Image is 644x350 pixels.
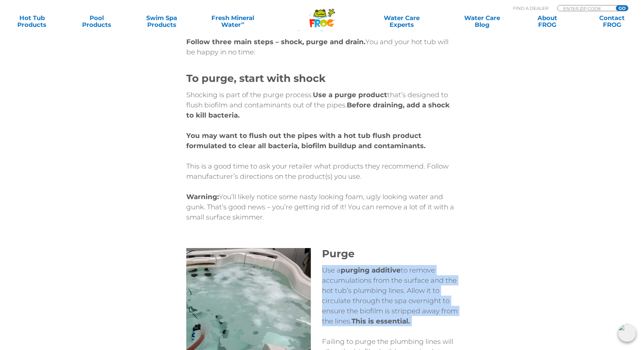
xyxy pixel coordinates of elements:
img: openIcon [618,324,636,342]
a: Water CareBlog [457,15,508,28]
a: PoolProducts [72,15,122,28]
a: Hot TubProducts [7,15,57,28]
strong: Follow three main steps – shock, purge and drain. [186,38,365,46]
sup: ∞ [241,20,244,25]
input: GO [616,5,628,11]
p: Use a to remove accumulations from the surface and the hot tub’s plumbing lines. Allow it to circ... [322,265,458,326]
strong: Warning: [186,193,219,201]
p: You’ll likely notice some nasty looking foam, ugly looking water and gunk. That’s good news – you... [186,192,458,222]
p: This is a good time to ask your retailer what products they recommend. Follow manufacturer’s dire... [186,161,458,181]
a: ContactFROG [587,15,637,28]
strong: You may want to flush out the pipes with a hot tub flush product formulated to clear all bacteria... [186,132,425,150]
a: Water CareExperts [361,15,443,28]
strong: Use a purge product [313,91,387,99]
p: Shocking is part of the purge process. that’s designed to flush biofilm and contaminants out of t... [186,90,458,120]
a: AboutFROG [522,15,572,28]
a: Swim SpaProducts [136,15,187,28]
a: Fresh MineralWater∞ [201,15,264,28]
p: You and your hot tub will be happy in no time: [186,37,458,57]
strong: Before draining, add a shock to kill bacteria. [186,101,450,119]
p: Find A Dealer [513,5,548,11]
strong: This is essential. [352,317,410,325]
h1: To purge, start with shock [186,73,458,84]
input: Zip Code Form [563,5,608,11]
strong: purging additive [341,266,401,274]
h1: Purge [322,248,458,260]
